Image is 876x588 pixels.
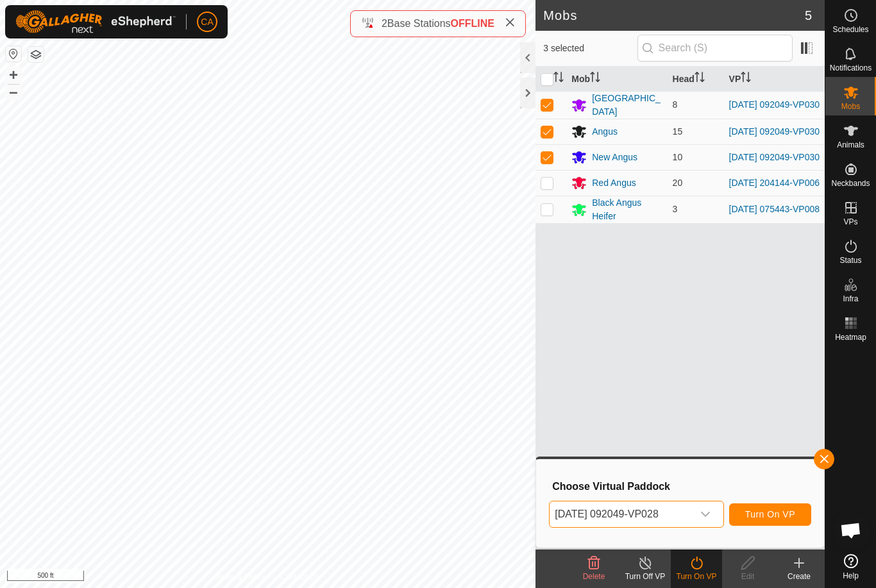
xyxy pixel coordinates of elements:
[693,501,718,527] div: dropdown trigger
[592,196,662,223] div: Black Angus Heifer
[729,126,820,137] a: [DATE] 092049-VP030
[825,549,876,585] a: Help
[841,103,860,110] span: Mobs
[280,571,318,583] a: Contact Us
[830,64,872,72] span: Notifications
[382,18,387,29] span: 2
[741,74,751,84] p-sorticon: Activate to sort
[724,67,825,92] th: VP
[805,6,812,25] span: 5
[201,15,213,29] span: CA
[673,204,678,214] span: 3
[831,180,870,187] span: Neckbands
[28,47,44,62] button: Map Layers
[619,571,671,582] div: Turn Off VP
[729,178,820,188] a: [DATE] 204144-VP006
[552,480,811,492] h3: Choose Virtual Paddock
[673,99,678,110] span: 8
[15,10,176,33] img: Gallagher Logo
[217,571,265,583] a: Privacy Policy
[387,18,451,29] span: Base Stations
[6,67,21,83] button: +
[837,141,864,149] span: Animals
[745,509,795,519] span: Turn On VP
[673,126,683,137] span: 15
[637,35,793,62] input: Search (S)
[832,511,870,550] a: Open chat
[451,18,494,29] span: OFFLINE
[590,74,600,84] p-sorticon: Activate to sort
[673,152,683,162] span: 10
[6,84,21,99] button: –
[835,333,866,341] span: Heatmap
[583,572,605,581] span: Delete
[843,218,857,226] span: VPs
[553,74,564,84] p-sorticon: Activate to sort
[673,178,683,188] span: 20
[668,67,724,92] th: Head
[729,99,820,110] a: [DATE] 092049-VP030
[543,42,637,55] span: 3 selected
[843,572,859,580] span: Help
[839,256,861,264] span: Status
[722,571,773,582] div: Edit
[550,501,692,527] span: 2025-08-22 092049-VP028
[832,26,868,33] span: Schedules
[729,152,820,162] a: [DATE] 092049-VP030
[592,125,618,139] div: Angus
[592,176,636,190] div: Red Angus
[843,295,858,303] span: Infra
[695,74,705,84] p-sorticon: Activate to sort
[592,151,637,164] div: New Angus
[671,571,722,582] div: Turn On VP
[729,204,820,214] a: [DATE] 075443-VP008
[543,8,805,23] h2: Mobs
[6,46,21,62] button: Reset Map
[729,503,811,526] button: Turn On VP
[773,571,825,582] div: Create
[566,67,667,92] th: Mob
[592,92,662,119] div: [GEOGRAPHIC_DATA]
